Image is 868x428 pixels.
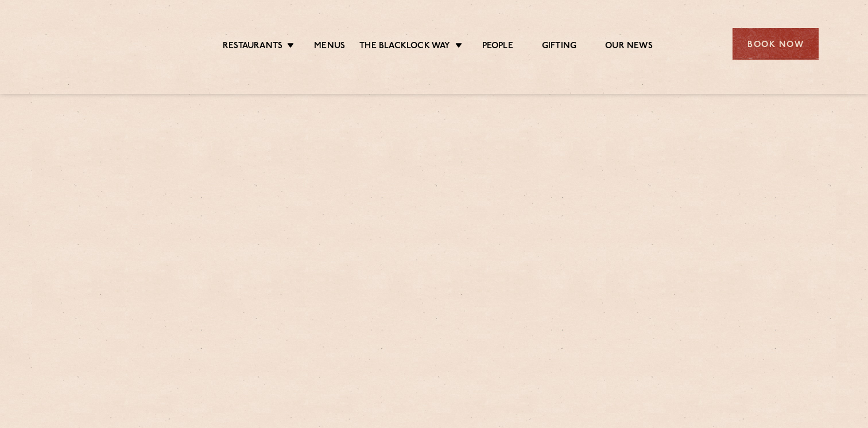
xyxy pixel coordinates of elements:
[605,41,653,53] a: Our News
[733,28,819,60] div: Book Now
[359,41,450,53] a: The Blacklock Way
[482,41,513,53] a: People
[542,41,576,53] a: Gifting
[223,41,282,53] a: Restaurants
[49,11,149,77] img: svg%3E
[314,41,345,53] a: Menus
